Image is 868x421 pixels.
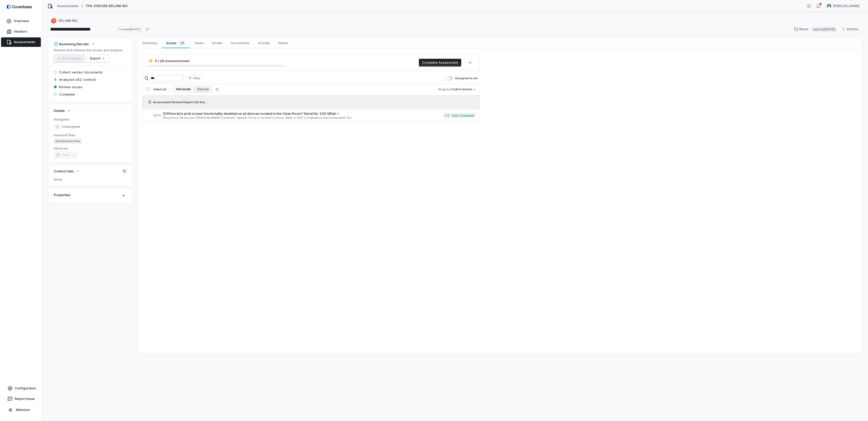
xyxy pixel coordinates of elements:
[52,39,97,49] button: Reviewing Results
[52,106,73,115] button: Details
[62,125,80,129] span: Unassigned
[54,108,65,113] span: Details
[1,37,41,47] a: Assessments
[54,42,89,46] div: Reviewing Results
[59,70,103,75] span: Collect vendor documents
[445,76,453,80] button: Assigned to me
[117,27,142,32] span: Created [DATE]
[153,110,476,121] a: #245[Offshore] Is print screen functionality disabled on all devices located in the Clean Room? S...
[54,146,128,151] dt: Services
[192,39,206,46] span: Tasks
[54,177,128,182] span: None
[186,75,203,81] button: Filter
[419,59,461,67] button: Complete Assessment
[1,27,41,36] a: Vendors
[87,55,109,62] button: Export
[54,138,82,144] span: Set Inherent Risk
[147,87,150,91] input: Select all
[54,169,74,174] span: Control Sets
[143,24,152,34] button: Copy link
[59,19,78,23] span: SPLUNK INC
[450,113,476,118] span: Fully Compliant
[791,25,840,33] button: RerunLast run[DATE]
[229,39,252,46] span: Documents
[179,40,186,46] span: 28
[1,16,41,26] a: Overview
[173,86,194,93] button: All 1 results
[153,87,166,91] span: Select all
[210,39,225,46] span: Emails
[2,384,40,393] a: Configuration
[153,113,161,117] span: # 245
[163,116,443,119] span: Response: Response: [PERSON_NAME] Comment: Splunk Cloud is hosted in Azure, AWS or GCP Is Evaluat...
[840,25,862,33] button: Actions
[140,39,160,46] span: Summary
[54,48,123,52] p: Review and address the issues and analysis
[155,59,189,63] span: 0 / 28 issues resolved
[153,100,208,104] span: Assessment Review Report Full Assessment Splunk TPA-2160359.xlsx
[276,39,290,46] span: Notes
[50,16,79,26] button: https://splunk.com/SPLUNK INC
[54,117,128,122] dt: Assignee
[194,86,212,93] button: 0 issues
[833,4,860,8] span: [PERSON_NAME]
[2,405,40,415] button: Minimize
[59,85,83,89] span: Review issues
[256,39,272,46] span: Activity
[827,4,831,8] img: Robert VanMeeteren avatar
[85,4,128,8] span: TPA-2160359 SPLUNK INC
[163,112,443,116] span: [Offshore] Is print screen functionality disabled on all devices located in the Clean Room? Seria...
[7,4,32,9] img: logo-D7KZi-bG.svg
[812,27,837,32] span: Last run [DATE]
[445,76,478,80] label: Assigned to me
[54,133,128,137] dt: Inherent Risk
[438,87,450,91] span: Group by
[59,77,96,82] span: Analyzed 262 controls
[824,2,863,10] button: Robert VanMeeteren avatar[PERSON_NAME]
[193,76,200,80] span: Filter
[59,92,75,97] span: Complete
[164,39,187,47] span: Issues
[443,113,450,118] span: 1.0
[52,166,82,176] button: Control Sets
[57,4,79,8] a: Assessments
[2,394,40,404] button: Report Issue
